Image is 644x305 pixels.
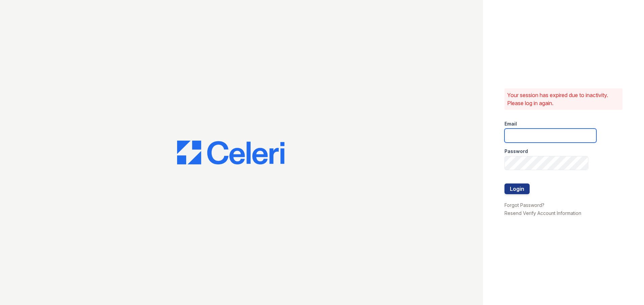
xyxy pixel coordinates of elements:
p: Your session has expired due to inactivity. Please log in again. [507,91,620,107]
img: CE_Logo_Blue-a8612792a0a2168367f1c8372b55b34899dd931a85d93a1a3d3e32e68fde9ad4.png [177,141,284,165]
label: Email [504,121,517,127]
button: Login [504,183,530,194]
a: Resend Verify Account Information [504,210,581,216]
a: Forgot Password? [504,202,544,208]
label: Password [504,148,528,155]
